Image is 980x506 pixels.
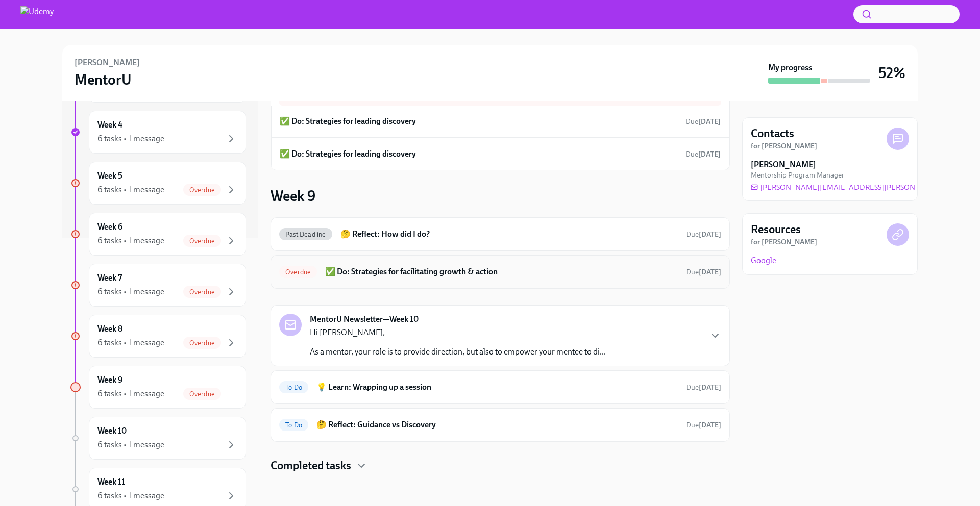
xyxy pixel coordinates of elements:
[183,288,221,296] span: Overdue
[279,264,721,280] a: Overdue✅ Do: Strategies for facilitating growth & actionDue[DATE]
[686,230,721,239] span: September 13th, 2025 05:00
[751,222,801,237] h4: Resources
[685,117,721,126] span: Due
[70,162,246,205] a: Week 56 tasks • 1 messageOverdue
[751,159,816,170] strong: [PERSON_NAME]
[97,235,164,246] div: 6 tasks • 1 message
[20,6,54,22] img: Udemy
[751,170,844,180] span: Mentorship Program Manager
[685,149,721,159] span: August 30th, 2025 05:00
[183,237,221,245] span: Overdue
[751,142,817,150] strong: for [PERSON_NAME]
[97,425,127,437] h6: Week 10
[97,170,122,182] h6: Week 5
[310,346,606,358] p: As a mentor, your role is to provide direction, but also to empower your mentee to di...
[279,268,317,276] span: Overdue
[280,148,416,160] h6: ✅ Do: Strategies for leading discovery
[686,383,721,392] span: Due
[310,327,606,338] p: Hi [PERSON_NAME],
[97,337,164,348] div: 6 tasks • 1 message
[70,315,246,358] a: Week 86 tasks • 1 messageOverdue
[97,272,122,284] h6: Week 7
[316,419,678,431] h6: 🤔 Reflect: Guidance vs Discovery
[75,70,132,89] h3: MentorU
[686,230,721,239] span: Due
[325,266,678,277] h6: ✅ Do: Strategies for facilitating growth & action
[280,116,416,127] h6: ✅ Do: Strategies for leading discovery
[97,374,122,386] h6: Week 9
[97,184,164,195] div: 6 tasks • 1 message
[279,231,332,238] span: Past Deadline
[878,64,905,82] h3: 52%
[699,383,721,392] strong: [DATE]
[70,417,246,460] a: Week 106 tasks • 1 message
[699,421,721,429] strong: [DATE]
[97,221,122,233] h6: Week 6
[183,339,221,347] span: Overdue
[686,268,721,276] span: Due
[279,417,721,433] a: To Do🤔 Reflect: Guidance vs DiscoveryDue[DATE]
[97,490,164,501] div: 6 tasks • 1 message
[279,421,308,429] span: To Do
[97,133,164,144] div: 6 tasks • 1 message
[97,439,164,450] div: 6 tasks • 1 message
[70,111,246,154] a: Week 46 tasks • 1 message
[686,267,721,277] span: September 13th, 2025 05:00
[751,238,817,246] strong: for [PERSON_NAME]
[280,146,721,162] a: ✅ Do: Strategies for leading discoveryDue[DATE]
[70,366,246,409] a: Week 96 tasks • 1 messageOverdue
[699,268,721,276] strong: [DATE]
[97,388,164,399] div: 6 tasks • 1 message
[97,476,125,488] h6: Week 11
[340,229,678,240] h6: 🤔 Reflect: How did I do?
[97,323,122,335] h6: Week 8
[271,187,315,205] h3: Week 9
[685,117,721,127] span: August 23rd, 2025 05:00
[280,114,721,129] a: ✅ Do: Strategies for leading discoveryDue[DATE]
[751,126,794,141] h4: Contacts
[685,150,721,159] span: Due
[97,119,122,131] h6: Week 4
[768,62,812,73] strong: My progress
[279,379,721,395] a: To Do💡 Learn: Wrapping up a sessionDue[DATE]
[70,264,246,307] a: Week 76 tasks • 1 messageOverdue
[751,255,776,266] a: Google
[279,384,308,391] span: To Do
[310,314,419,325] strong: MentorU Newsletter—Week 10
[75,57,140,68] h6: [PERSON_NAME]
[686,383,721,392] span: September 20th, 2025 05:00
[271,458,730,473] div: Completed tasks
[686,421,721,429] span: Due
[183,186,221,194] span: Overdue
[686,420,721,430] span: September 20th, 2025 05:00
[97,286,164,297] div: 6 tasks • 1 message
[316,382,678,393] h6: 💡 Learn: Wrapping up a session
[699,230,721,239] strong: [DATE]
[698,150,721,159] strong: [DATE]
[279,226,721,242] a: Past Deadline🤔 Reflect: How did I do?Due[DATE]
[183,390,221,398] span: Overdue
[70,213,246,256] a: Week 66 tasks • 1 messageOverdue
[271,458,351,473] h4: Completed tasks
[698,117,721,126] strong: [DATE]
